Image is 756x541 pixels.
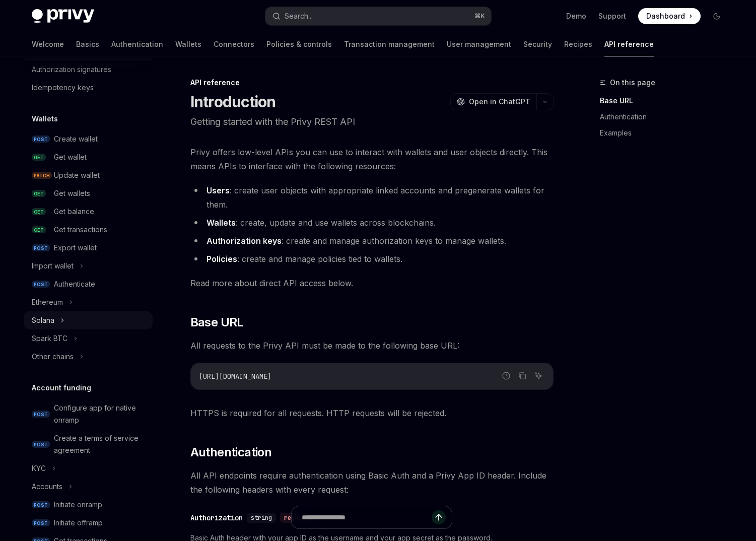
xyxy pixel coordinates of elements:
[24,399,153,429] a: POSTConfigure app for native onramp
[190,252,554,266] li: : create and manage policies tied to wallets.
[523,32,552,56] a: Security
[24,166,153,184] a: PATCHUpdate wallet
[175,32,201,56] a: Wallets
[24,79,153,97] a: Idempotency keys
[32,190,46,197] span: GET
[32,296,63,308] div: Ethereum
[32,113,58,125] h5: Wallets
[600,93,733,109] a: Base URL
[32,172,52,179] span: PATCH
[32,154,46,161] span: GET
[54,224,107,236] div: Get transactions
[190,115,554,129] p: Getting started with the Privy REST API
[190,406,554,420] span: HTTPS is required for all requests. HTTP requests will be rejected.
[190,339,554,353] span: All requests to the Privy API must be made to the following base URL:
[24,514,153,532] a: POSTInitiate offramp
[199,372,271,381] span: [URL][DOMAIN_NAME]
[516,369,529,382] button: Copy the contents from the code block
[32,501,50,509] span: POST
[447,32,511,56] a: User management
[54,133,98,145] div: Create wallet
[432,510,446,524] button: Send message
[54,151,87,163] div: Get wallet
[32,332,67,345] div: Spark BTC
[24,130,153,148] a: POSTCreate wallet
[598,11,626,21] a: Support
[190,183,554,212] li: : create user objects with appropriate linked accounts and pregenerate wallets for them.
[600,125,733,141] a: Examples
[500,369,513,382] button: Report incorrect code
[469,97,530,107] span: Open in ChatGPT
[190,216,554,230] li: : create, update and use wallets across blockchains.
[32,519,50,527] span: POST
[190,468,554,497] span: All API endpoints require authentication using Basic Auth and a Privy App ID header. Include the ...
[190,93,276,111] h1: Introduction
[32,462,46,475] div: KYC
[285,10,313,22] div: Search...
[190,234,554,248] li: : create and manage authorization keys to manage wallets.
[24,184,153,202] a: GETGet wallets
[54,242,97,254] div: Export wallet
[214,32,254,56] a: Connectors
[32,136,50,143] span: POST
[24,429,153,459] a: POSTCreate a terms of service agreement
[32,226,46,234] span: GET
[54,499,102,511] div: Initiate onramp
[54,432,147,456] div: Create a terms of service agreement
[638,8,701,24] a: Dashboard
[450,93,536,110] button: Open in ChatGPT
[32,441,50,448] span: POST
[32,82,94,94] div: Idempotency keys
[54,169,100,181] div: Update wallet
[24,221,153,239] a: GETGet transactions
[190,276,554,290] span: Read more about direct API access below.
[190,78,554,88] div: API reference
[24,148,153,166] a: GETGet wallet
[564,32,592,56] a: Recipes
[24,202,153,221] a: GETGet balance
[32,9,94,23] img: dark logo
[610,77,655,89] span: On this page
[266,32,332,56] a: Policies & controls
[32,281,50,288] span: POST
[207,236,282,246] strong: Authorization keys
[265,7,491,25] button: Search...⌘K
[207,185,230,195] strong: Users
[32,411,50,418] span: POST
[190,314,244,330] span: Base URL
[24,496,153,514] a: POSTInitiate onramp
[190,444,272,460] span: Authentication
[32,244,50,252] span: POST
[24,275,153,293] a: POSTAuthenticate
[32,481,62,493] div: Accounts
[54,206,94,218] div: Get balance
[190,145,554,173] span: Privy offers low-level APIs you can use to interact with wallets and user objects directly. This ...
[54,187,90,199] div: Get wallets
[207,254,237,264] strong: Policies
[600,109,733,125] a: Authentication
[604,32,654,56] a: API reference
[474,12,485,20] span: ⌘ K
[344,32,435,56] a: Transaction management
[76,32,99,56] a: Basics
[32,382,91,394] h5: Account funding
[566,11,586,21] a: Demo
[54,402,147,426] div: Configure app for native onramp
[709,8,725,24] button: Toggle dark mode
[54,517,103,529] div: Initiate offramp
[207,218,236,228] strong: Wallets
[32,260,74,272] div: Import wallet
[111,32,163,56] a: Authentication
[32,32,64,56] a: Welcome
[32,351,74,363] div: Other chains
[24,239,153,257] a: POSTExport wallet
[32,208,46,216] span: GET
[646,11,685,21] span: Dashboard
[54,278,95,290] div: Authenticate
[532,369,545,382] button: Ask AI
[32,314,54,326] div: Solana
